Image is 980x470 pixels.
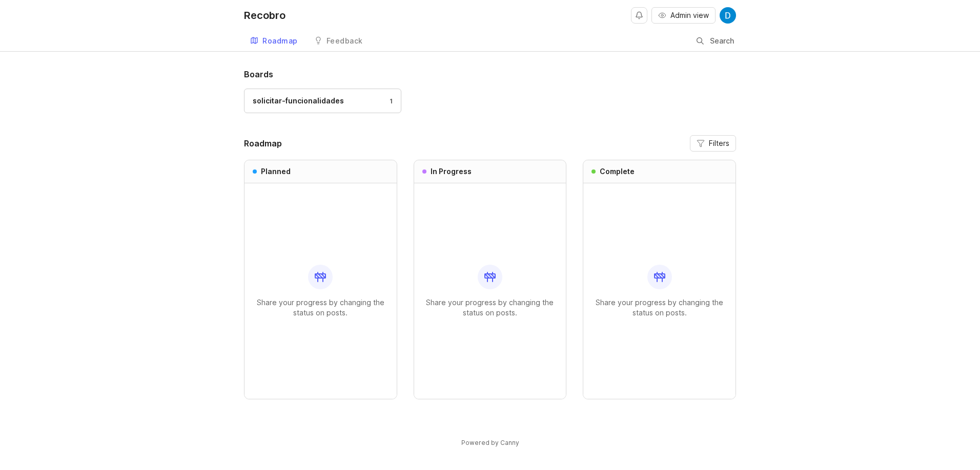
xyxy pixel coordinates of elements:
[431,166,472,177] h3: In Progress
[262,37,298,45] div: Roadmap
[244,10,285,20] div: Recobro
[244,68,736,80] h1: Boards
[690,135,736,152] button: Filters
[670,10,709,20] span: Admin view
[244,137,282,149] h2: Roadmap
[591,297,727,318] p: Share your progress by changing the status on posts.
[244,31,304,52] a: Roadmap
[326,37,363,45] div: Feedback
[600,166,635,177] h3: Complete
[631,7,647,24] button: Notifications
[253,297,389,318] p: Share your progress by changing the status on posts.
[720,7,736,24] img: Dario Herrera
[253,95,344,106] div: solicitar-funcionalidades
[460,437,521,448] a: Powered by Canny
[422,297,558,318] p: Share your progress by changing the status on posts.
[709,138,729,148] span: Filters
[651,7,716,24] button: Admin view
[384,97,393,105] div: 1
[308,31,369,52] a: Feedback
[261,166,291,177] h3: Planned
[244,89,401,113] a: solicitar-funcionalidades1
